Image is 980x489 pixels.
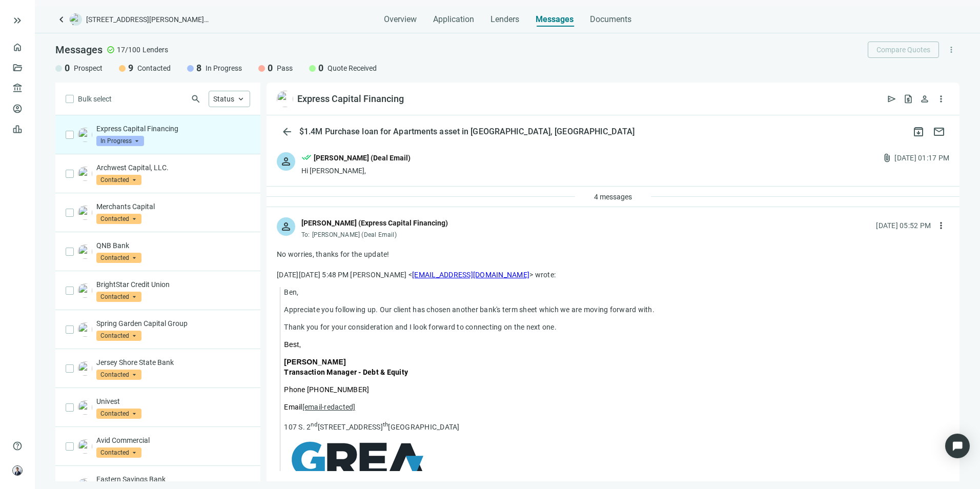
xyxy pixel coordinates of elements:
[78,400,92,415] img: d33d5152-f2c0-4a27-b791-44f52b1dd81e
[277,121,297,142] button: arrow_back
[900,91,916,107] button: request_quote
[96,409,141,419] span: Contacted
[96,292,141,302] span: Contacted
[65,62,70,74] span: 0
[908,121,929,142] button: archive
[96,435,250,445] p: Avid Commercial
[12,83,19,93] span: account_balance
[936,220,946,231] span: more_vert
[78,128,92,142] img: 22237710-b25b-450e-af49-e651eca25a82
[55,44,103,56] span: Messages
[78,167,92,181] img: 7661a31f-baf9-4577-ad1b-09a9d9ab2c0b
[916,91,933,107] button: person
[96,318,250,329] p: Spring Garden Capital Group
[933,91,949,107] button: more_vert
[933,217,949,234] button: more_vert
[318,62,323,74] span: 0
[301,217,448,229] div: [PERSON_NAME] (Express Capital Financing)
[868,42,939,58] button: Compare Quotes
[13,466,22,475] img: avatar
[903,94,913,104] span: request_quote
[96,124,250,134] p: Express Capital Financing
[945,434,970,458] div: Open Intercom Messenger
[96,447,141,458] span: Contacted
[943,42,959,58] button: more_vert
[78,283,92,298] img: c523bc44-28ab-44fd-b75c-3650c23eb5b6
[142,45,168,55] span: Lenders
[96,162,250,173] p: Archwest Capital, LLC.
[78,206,92,220] img: 27bc99b2-7afe-4902-b7e4-b95cb4d571f1
[78,93,112,105] span: Bulk select
[947,45,956,54] span: more_vert
[78,244,92,259] img: 7ff01efa-7070-4834-a4d6-e249bbf8f8e1
[128,62,133,74] span: 9
[301,166,411,176] div: Hi [PERSON_NAME],
[117,45,140,55] span: 17/100
[297,127,637,137] div: $1.4M Purchase loan for Apartments asset in [GEOGRAPHIC_DATA], [GEOGRAPHIC_DATA]
[268,62,273,74] span: 0
[301,152,312,166] span: done_all
[314,152,411,164] div: [PERSON_NAME] (Deal Email)
[894,152,949,164] div: [DATE] 01:17 PM
[590,14,631,25] span: Documents
[585,189,641,205] button: 4 messages
[11,14,24,27] button: keyboard_double_arrow_right
[882,153,892,163] span: attach_file
[887,94,897,104] span: send
[191,94,201,104] span: search
[594,193,632,201] span: 4 messages
[96,357,250,368] p: Jersey Shore State Bank
[96,279,250,290] p: BrightStar Credit Union
[236,94,246,104] span: keyboard_arrow_up
[912,126,925,138] span: archive
[929,121,949,142] button: mail
[86,14,209,25] span: [STREET_ADDRESS][PERSON_NAME][PERSON_NAME]
[301,231,448,239] div: To:
[12,441,23,451] span: help
[78,439,92,454] img: 9d4ee42a-2d6f-4e19-925f-e2ce447fd48c
[96,331,141,341] span: Contacted
[96,370,141,380] span: Contacted
[96,253,141,263] span: Contacted
[96,396,250,406] p: Univest
[96,136,144,146] span: In Progress
[280,155,292,168] span: person
[277,63,293,73] span: Pass
[96,201,250,212] p: Merchants Capital
[312,231,397,238] span: [PERSON_NAME] (Deal Email)
[55,13,68,26] a: keyboard_arrow_left
[433,14,474,25] span: Application
[884,91,900,107] button: send
[280,220,292,233] span: person
[96,175,141,185] span: Contacted
[491,14,519,25] span: Lenders
[213,95,234,103] span: Status
[96,474,250,484] p: Eastern Savings Bank
[277,91,293,107] img: 22237710-b25b-450e-af49-e651eca25a82
[920,94,930,104] span: person
[78,361,92,376] img: 50a05ca7-f401-4728-bf75-7e3705f5fdad
[206,63,242,73] span: In Progress
[536,14,574,24] span: Messages
[107,46,115,54] span: check_circle
[933,126,945,138] span: mail
[74,63,103,73] span: Prospect
[96,240,250,251] p: QNB Bank
[384,14,417,25] span: Overview
[281,126,293,138] span: arrow_back
[70,13,82,26] img: deal-logo
[876,220,931,231] div: [DATE] 05:52 PM
[297,93,404,105] div: Express Capital Financing
[328,63,377,73] span: Quote Received
[936,94,946,104] span: more_vert
[137,63,171,73] span: Contacted
[78,322,92,337] img: 10d3e620-b3e7-41f8-8fc0-2ae573c345e5
[96,214,141,224] span: Contacted
[196,62,201,74] span: 8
